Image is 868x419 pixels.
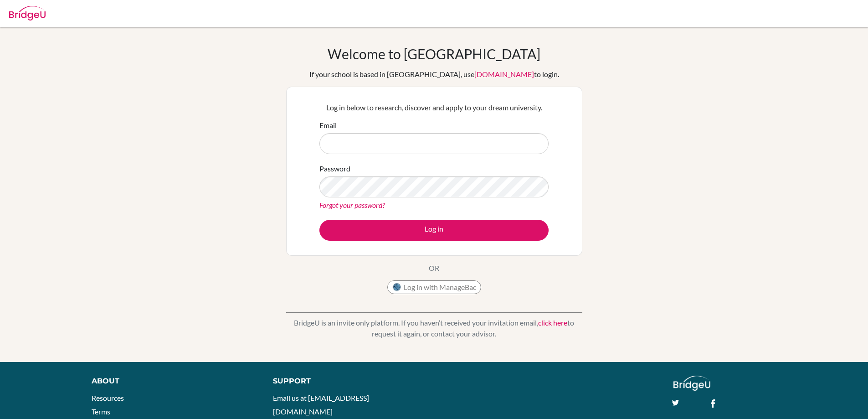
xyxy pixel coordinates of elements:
p: BridgeU is an invite only platform. If you haven’t received your invitation email, to request it ... [286,317,582,339]
a: Resources [92,393,124,402]
h1: Welcome to [GEOGRAPHIC_DATA] [328,46,540,62]
p: Log in below to research, discover and apply to your dream university. [319,102,549,113]
button: Log in [319,220,549,241]
img: Bridge-U [9,6,46,21]
a: Email us at [EMAIL_ADDRESS][DOMAIN_NAME] [273,393,369,416]
div: About [92,376,252,387]
a: click here [538,318,567,327]
a: Terms [92,407,110,416]
div: If your school is based in [GEOGRAPHIC_DATA], use to login. [309,69,559,80]
label: Email [319,120,337,131]
img: logo_white@2x-f4f0deed5e89b7ecb1c2cc34c3e3d731f90f0f143d5ea2071677605dd97b5244.png [673,376,710,391]
label: Password [319,163,350,174]
a: Forgot your password? [319,201,385,209]
div: Support [273,376,423,387]
button: Log in with ManageBac [387,280,481,294]
p: OR [429,263,439,274]
a: [DOMAIN_NAME] [474,70,534,78]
